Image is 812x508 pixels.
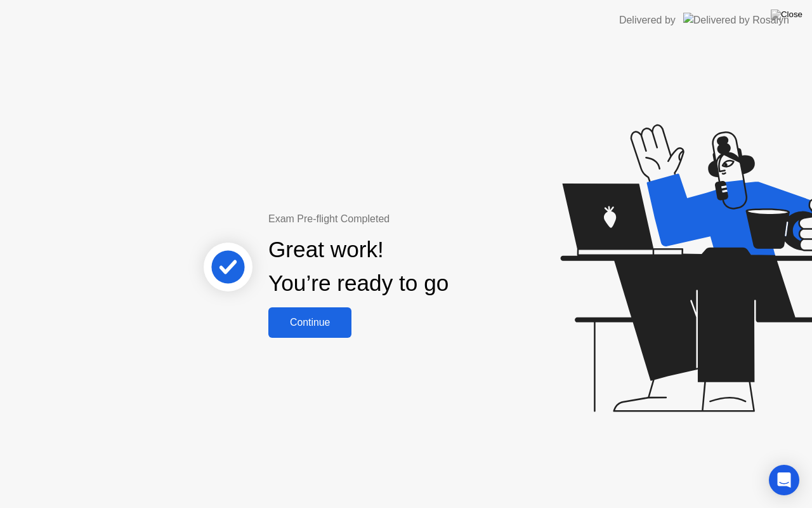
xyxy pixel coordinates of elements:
img: Delivered by Rosalyn [683,13,789,27]
div: Open Intercom Messenger [769,465,799,495]
div: Continue [272,317,348,328]
div: Delivered by [619,13,676,28]
div: Great work! You’re ready to go [268,233,449,300]
img: Close [771,10,802,20]
button: Continue [268,307,351,338]
div: Exam Pre-flight Completed [268,211,530,227]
